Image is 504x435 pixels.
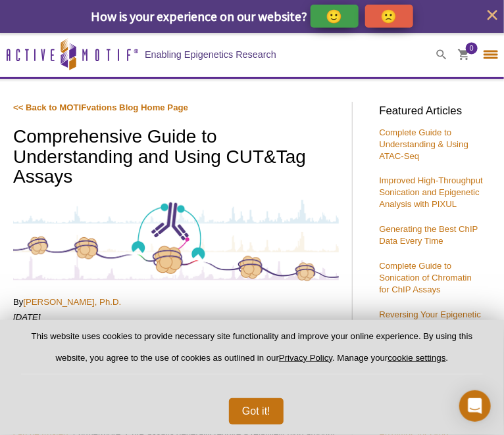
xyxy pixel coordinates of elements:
em: [DATE] [13,312,41,322]
a: Complete Guide to Understanding & Using ATAC-Seq [379,127,468,161]
button: close [484,7,501,23]
h3: Featured Articles [379,106,484,117]
p: 🙁 [381,8,397,24]
a: Generating the Best ChIP Data Every Time [379,224,478,246]
a: Complete Guide to Sonication of Chromatin for ChIP Assays [379,261,472,294]
p: 🙂 [326,8,343,24]
a: << Back to MOTIFvations Blog Home Page [13,103,188,112]
h1: Comprehensive Guide to Understanding and Using CUT&Tag Assays [13,127,339,189]
p: By [13,296,339,308]
h2: Enabling Epigenetics Research [145,49,276,60]
a: Reversing Your Epigenetic Age [379,309,481,331]
a: Improved High-Throughput Sonication and Epigenetic Analysis with PIXUL [379,175,483,209]
span: 0 [470,43,474,55]
a: [PERSON_NAME], Ph.D. [23,297,121,307]
img: Antibody-Based Tagmentation Notes [13,198,339,282]
button: Got it! [229,398,284,424]
a: 0 [458,49,470,63]
button: cookie settings [388,353,446,363]
span: How is your experience on our website? [91,8,308,24]
a: Privacy Policy [279,353,332,363]
div: Open Intercom Messenger [459,390,491,422]
p: This website uses cookies to provide necessary site functionality and improve your online experie... [21,331,483,375]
